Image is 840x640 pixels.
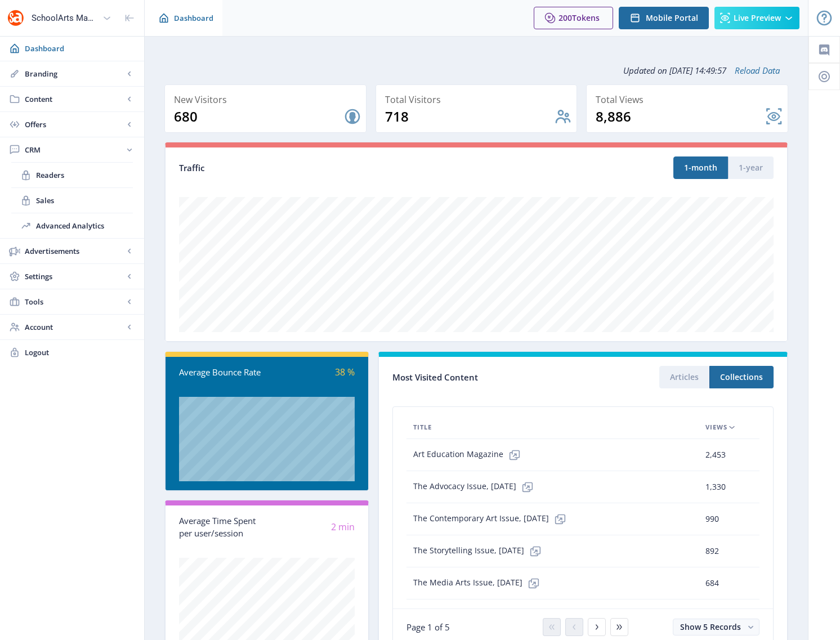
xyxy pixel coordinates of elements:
span: 892 [705,544,719,558]
button: 1-month [673,156,728,179]
button: Collections [709,366,774,388]
span: 1,330 [705,480,726,494]
span: Logout [25,347,135,358]
a: Advanced Analytics [11,213,133,238]
div: Most Visited Content [392,369,583,386]
button: Articles [659,366,709,388]
span: 2,453 [705,448,726,462]
div: Average Time Spent per user/session [179,514,267,540]
span: Content [25,93,124,105]
div: Total Views [596,92,783,108]
button: 200Tokens [534,7,613,29]
span: Art Education Magazine [413,444,526,466]
div: 8,886 [596,108,765,126]
button: Live Preview [714,7,799,29]
button: Mobile Portal [619,7,709,29]
div: Average Bounce Rate [179,366,267,379]
span: Views [705,420,727,434]
div: Total Visitors [385,92,573,108]
div: New Visitors [174,92,361,108]
button: Show 5 Records [673,619,759,635]
span: Dashboard [25,43,135,54]
div: Updated on [DATE] 14:49:57 [164,56,788,84]
span: Advanced Analytics [36,220,133,231]
span: Show 5 Records [680,621,741,632]
span: 684 [705,576,719,590]
div: 680 [174,108,343,126]
span: Advertisements [25,245,124,257]
a: Reload Data [726,65,780,76]
a: Readers [11,163,133,187]
span: Tokens [572,12,600,23]
span: Branding [25,68,124,79]
span: Account [25,321,124,333]
span: Dashboard [174,12,213,24]
span: Readers [36,169,133,181]
span: The Contemporary Art Issue, [DATE] [413,508,571,530]
span: Tools [25,296,124,307]
span: Title [413,420,432,434]
span: Page 1 of 5 [406,621,450,633]
span: 38 % [335,366,355,378]
span: Sales [36,195,133,206]
span: 990 [705,512,719,526]
span: The Storytelling Issue, [DATE] [413,540,547,562]
span: Offers [25,119,124,130]
button: 1-year [728,156,774,179]
span: Mobile Portal [646,14,698,23]
span: The Advocacy Issue, [DATE] [413,476,539,498]
a: Sales [11,188,133,213]
img: properties.app_icon.png [7,9,25,27]
span: CRM [25,144,124,155]
span: The Media Arts Issue, [DATE] [413,572,545,594]
span: Settings [25,271,124,282]
div: Traffic [179,162,476,174]
div: 718 [385,108,555,126]
span: Live Preview [734,14,781,23]
div: 2 min [267,521,355,534]
div: SchoolArts Magazine [32,6,98,30]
